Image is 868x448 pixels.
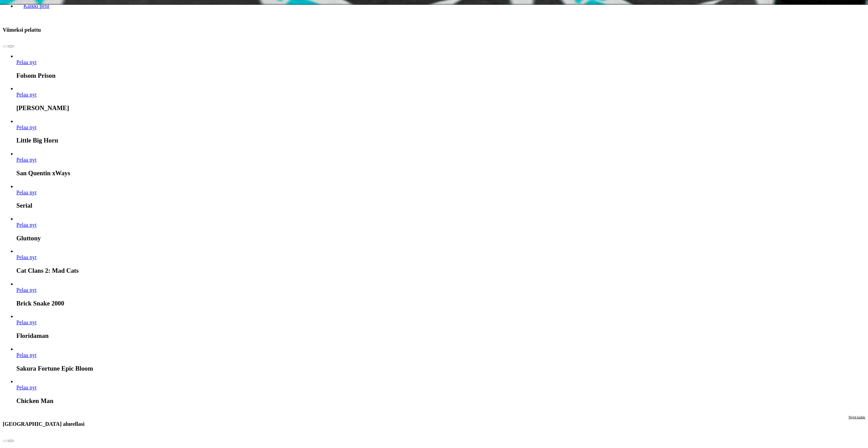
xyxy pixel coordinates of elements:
button: next slide [8,45,14,47]
a: Folsom Prison [16,59,36,65]
span: Pelaa nyt [16,157,36,163]
button: prev slide [3,45,8,47]
span: Pelaa nyt [16,92,36,98]
span: Näytä kaikki [849,415,865,419]
a: Gluttony [16,222,36,228]
span: Pelaa nyt [16,385,36,390]
a: Näytä kaikki [849,415,865,433]
a: Karen Maneater [16,92,36,98]
a: Chicken Man [16,385,36,390]
button: next slide [8,440,14,442]
a: Sakura Fortune Epic Bloom [16,352,36,358]
span: Pelaa nyt [16,254,36,260]
h3: Viimeksi pelattu [3,27,41,33]
a: Kaikki pelit [16,1,57,11]
a: Little Big Horn [16,124,36,130]
span: Pelaa nyt [16,190,36,195]
span: Pelaa nyt [16,59,36,65]
a: Brick Snake 2000 [16,287,36,293]
a: Floridaman [16,319,36,325]
span: Kaikki pelit [21,3,52,9]
span: Pelaa nyt [16,287,36,293]
h3: [GEOGRAPHIC_DATA] alueellasi [3,421,85,427]
button: prev slide [3,440,8,442]
a: San Quentin xWays [16,157,36,163]
a: Cat Clans 2: Mad Cats [16,254,36,260]
span: Pelaa nyt [16,222,36,228]
span: Pelaa nyt [16,124,36,130]
span: Pelaa nyt [16,319,36,325]
a: Serial [16,190,36,195]
span: Pelaa nyt [16,352,36,358]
